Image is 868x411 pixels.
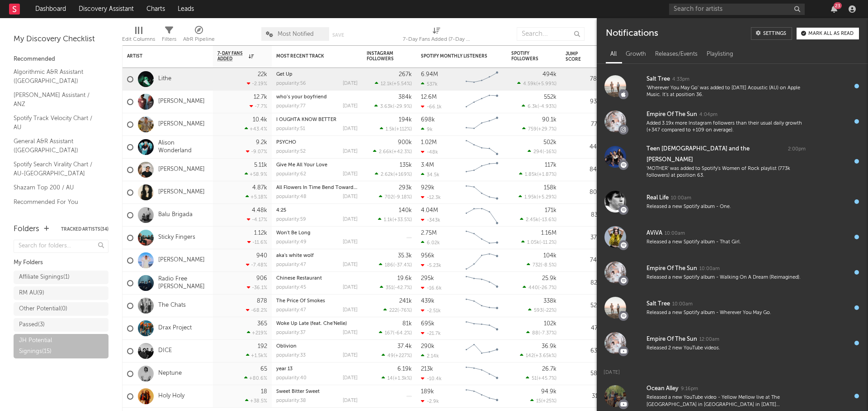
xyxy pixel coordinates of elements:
div: Edit Columns [122,23,155,49]
div: 'Wherever You May Go' was added to [DATE] Acoustic (AU) on Apple Music. It's at position 36. [646,85,806,99]
div: 117k [545,162,557,168]
div: Releases/Events [651,47,702,62]
div: 552k [544,94,557,100]
div: 6.94M [421,72,438,77]
div: Filters [162,34,176,45]
span: 1.5k [386,127,395,132]
div: 34.5k [421,172,439,178]
div: 74.9 [566,255,602,266]
div: -12.3k [421,194,441,200]
span: 759 [528,127,537,132]
div: Notifications [606,27,658,40]
div: -343k [421,217,440,223]
div: 84.0 [566,164,602,175]
a: 4:25 [276,208,286,213]
div: 293k [399,185,412,191]
span: +112 % [396,127,410,132]
span: -29.9 % [394,104,410,109]
span: -13.6 % [540,218,555,222]
div: 10:00am [672,301,693,308]
a: [PERSON_NAME] [158,256,205,264]
div: [DATE] [343,194,358,199]
span: 1.05k [527,240,539,245]
div: Salt Tree [646,299,670,309]
div: [DATE] [343,240,358,245]
div: 82.7 [566,278,602,289]
div: 93.6 [566,97,602,107]
div: 5.11k [254,162,267,168]
div: popularity: 47 [276,262,306,267]
div: 295k [421,276,434,281]
div: 83.1 [566,210,602,221]
a: DICE [158,347,172,355]
div: ( ) [380,126,412,132]
svg: Chart title [462,159,502,181]
div: Artist [127,53,195,59]
a: Passed(3) [14,318,108,332]
div: 90.1k [542,117,557,123]
div: [DATE] [343,126,358,131]
div: 12:00am [699,336,719,343]
div: Empire Of The Sun [646,109,697,120]
span: 2.66k [379,150,392,155]
div: ( ) [375,171,412,177]
div: 10:00am [671,195,691,202]
span: 440 [528,285,538,290]
a: RM AU(9) [14,286,108,300]
div: 12.6M [421,94,437,100]
div: 80.6 [566,187,602,198]
span: +5.99 % [538,82,555,87]
span: 294 [533,150,542,155]
span: 732 [533,263,541,268]
div: Released a new Spotify album - That Girl. [646,239,806,246]
span: 2.62k [381,172,393,177]
div: Released a new Spotify album - Wherever You May Go. [646,309,806,316]
input: Search for artists [669,4,805,15]
div: A&R Pipeline [183,23,215,49]
div: 35.3k [398,253,412,259]
div: ( ) [522,126,557,132]
a: Real Life10:00amReleased a new Spotify album - One. [597,184,868,219]
div: ( ) [520,217,557,222]
div: 37.0 [566,232,602,243]
div: Settings [763,31,786,36]
a: [PERSON_NAME] [158,121,205,128]
div: Real Life [646,193,669,203]
a: Neptune [158,370,182,377]
div: 10.4k [253,117,267,123]
div: 'MOTHER' was added to Spotify's Women of Rock playlist (773k followers) at position 63. [646,165,806,179]
div: -5.23k [421,262,441,268]
div: 9k [421,126,433,132]
div: All Flowers In Time Bend Towards The Sun [276,185,358,190]
span: 1.1k [384,218,392,222]
div: PSYCHO [276,140,358,145]
div: -11.6 % [247,239,267,245]
a: [PERSON_NAME] Assistant / ANZ [14,90,99,109]
div: [DATE] [343,81,358,86]
div: 698k [421,117,435,123]
div: ( ) [519,171,557,177]
div: Ocean Alley [646,383,679,394]
span: -11.2 % [541,240,555,245]
div: 10:00am [665,230,685,237]
span: +169 % [395,172,410,177]
div: Released a new Spotify album - One. [646,203,806,210]
span: +33.5 % [394,218,410,222]
a: Chinese Restaurant [276,276,322,281]
div: 439k [421,298,434,304]
div: [DATE] [343,308,358,313]
div: 502k [543,140,557,145]
div: [DATE] [343,262,358,267]
div: 906 [256,276,267,281]
div: +5.18 % [245,194,267,200]
div: Released a new Spotify album - Walking On A Dream (Reimagined). [646,274,806,281]
div: 104k [543,253,557,259]
a: Shazam Top 200 / AU [14,183,99,193]
div: 267k [399,72,412,77]
a: General A&R Assistant ([GEOGRAPHIC_DATA]) [14,136,99,155]
div: who’s your boyfriend [276,95,358,100]
div: Recommended [14,54,108,65]
span: +42.3 % [393,150,410,155]
div: 78.4 [566,74,602,85]
div: -16.6k [421,285,442,291]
